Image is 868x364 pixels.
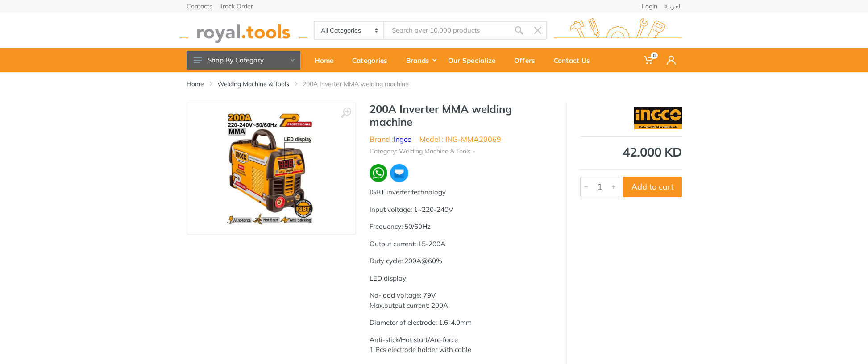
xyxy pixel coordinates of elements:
p: IGBT inverter technology [370,187,552,198]
img: ma.webp [389,163,409,183]
li: Brand : [370,134,411,145]
img: wa.webp [370,164,388,182]
img: Ingco [634,107,682,129]
a: Ingco [394,135,411,144]
img: royal.tools Logo [179,18,307,43]
a: Offers [508,48,548,72]
input: Site search [384,21,509,40]
a: Contacts [187,3,212,9]
button: Shop By Category [187,51,300,70]
a: Our Specialize [442,48,508,72]
p: Anti-stick/Hot start/Arc-force 1 Pcs electrode holder with cable [370,335,552,355]
div: Offers [508,51,548,70]
div: 42.000 KD [580,146,682,158]
a: Contact Us [548,48,602,72]
p: Input voltage: 1~220-240V [370,205,552,215]
button: Add to cart [623,177,682,197]
a: Login [642,3,657,9]
a: Welding Machine & Tools [217,79,289,88]
a: العربية [664,3,682,9]
p: Frequency: 50/60Hz [370,222,552,232]
p: LED display [370,273,552,284]
p: Diameter of electrode: 1.6-4.0mm [370,318,552,328]
div: Home [308,51,346,70]
a: Home [308,48,346,72]
h1: 200A Inverter MMA welding machine [370,103,552,128]
div: Our Specialize [442,51,508,70]
li: 200A Inverter MMA welding machine [303,79,422,88]
p: No-load voltage: 79V Max.output current: 200A [370,290,552,310]
a: Home [187,79,204,88]
div: Brands [400,51,442,70]
span: 0 [651,52,658,59]
a: Categories [346,48,400,72]
div: Contact Us [548,51,602,70]
a: Track Order [220,3,253,9]
li: Category: Welding Machine & Tools - [370,147,475,156]
select: Category [315,22,385,39]
img: Royal Tools - 200A Inverter MMA welding machine [215,112,328,225]
a: 0 [638,48,660,72]
p: Duty cycle: 200A@60% [370,256,552,266]
li: Model : ING-MMA20069 [419,134,501,145]
img: royal.tools Logo [554,18,682,43]
nav: breadcrumb [187,79,682,88]
p: Output current: 15-200A [370,239,552,249]
div: Categories [346,51,400,70]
